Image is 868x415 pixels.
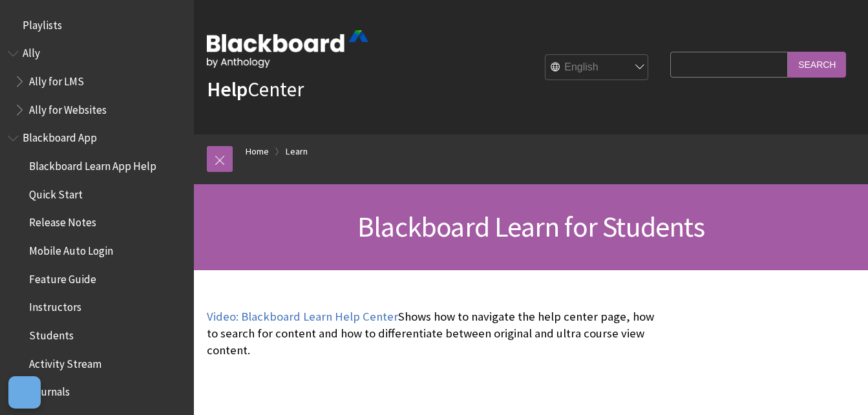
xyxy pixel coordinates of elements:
[29,325,74,342] span: Students
[286,144,308,160] a: Learn
[29,212,96,229] span: Release Notes
[29,240,113,257] span: Mobile Auto Login
[29,353,101,370] span: Activity Stream
[29,184,83,201] span: Quick Start
[207,30,368,68] img: Blackboard by Anthology
[29,99,107,116] span: Ally for Websites
[29,155,156,173] span: Blackboard Learn App Help
[357,209,704,244] span: Blackboard Learn for Students
[207,309,398,325] a: Video: Blackboard Learn Help Center
[246,144,269,160] a: Home
[8,14,186,36] nav: Book outline for Playlists
[29,297,81,314] span: Instructors
[29,381,70,399] span: Journals
[23,14,62,32] span: Playlists
[29,268,96,286] span: Feature Guide
[545,55,649,81] select: Site Language Selector
[23,43,40,60] span: Ally
[207,76,248,102] strong: Help
[23,127,97,145] span: Blackboard App
[207,76,304,102] a: HelpCenter
[207,308,664,359] p: Shows how to navigate the help center page, how to search for content and how to differentiate be...
[8,43,186,121] nav: Book outline for Anthology Ally Help
[29,70,84,88] span: Ally for LMS
[788,52,846,77] input: Search
[8,376,41,409] button: Open Preferences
